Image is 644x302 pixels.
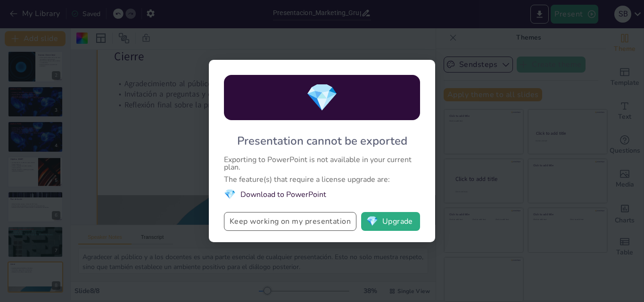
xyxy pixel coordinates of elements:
[224,156,420,171] div: Exporting to PowerPoint is not available in your current plan.
[224,212,356,231] button: Keep working on my presentation
[224,188,420,201] li: Download to PowerPoint
[237,133,407,148] div: Presentation cannot be exported
[366,217,378,226] span: diamond
[224,176,420,183] div: The feature(s) that require a license upgrade are:
[361,212,420,231] button: diamondUpgrade
[224,188,236,201] span: diamond
[305,80,339,116] span: diamond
